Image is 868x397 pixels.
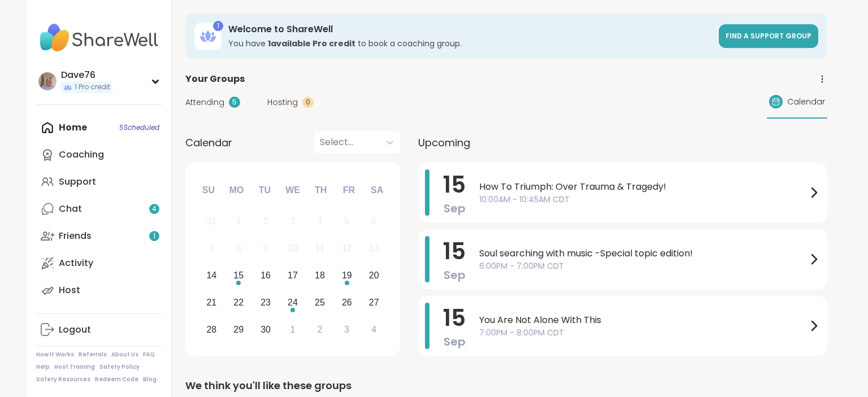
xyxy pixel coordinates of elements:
b: 1 available Pro credit [268,38,355,49]
div: Support [59,176,96,188]
div: Choose Friday, September 19th, 2025 [335,264,359,288]
div: Choose Monday, September 29th, 2025 [227,317,251,342]
img: ShareWell Nav Logo [36,18,162,58]
div: 13 [369,241,379,256]
div: Chat [59,203,82,215]
a: FAQ [143,351,155,359]
span: You Are Not Alone With This [479,313,807,327]
div: Not available Tuesday, September 2nd, 2025 [254,210,278,234]
h3: Welcome to ShareWell [228,23,712,36]
div: Choose Sunday, September 21st, 2025 [199,290,224,315]
a: Logout [36,316,162,343]
span: 15 [443,302,466,334]
div: 28 [206,322,216,337]
span: Your Groups [185,72,245,86]
div: We [280,178,305,203]
div: 2 [263,213,268,229]
div: 10 [288,241,298,256]
span: 15 [443,169,466,200]
div: Not available Tuesday, September 9th, 2025 [254,237,278,261]
a: Host [36,277,162,304]
div: Choose Sunday, September 14th, 2025 [199,264,224,288]
div: 6 [371,213,376,229]
div: 21 [206,295,216,310]
div: Choose Saturday, September 20th, 2025 [362,264,386,288]
div: 8 [236,241,241,256]
div: Not available Saturday, September 6th, 2025 [362,210,386,234]
div: Th [309,178,333,203]
div: 31 [206,213,216,229]
div: Choose Thursday, September 25th, 2025 [308,290,332,315]
div: Not available Thursday, September 4th, 2025 [308,210,332,234]
div: Friends [59,230,92,242]
span: Sep [444,267,466,283]
span: Soul searching with music -Special topic edition! [479,247,807,260]
div: Not available Sunday, August 31st, 2025 [199,210,224,234]
span: 15 [443,235,466,267]
div: Not available Monday, September 8th, 2025 [227,237,251,261]
div: 27 [369,295,379,310]
div: 25 [315,295,325,310]
div: 24 [288,295,298,310]
div: We think you'll like these groups [185,378,827,394]
div: Choose Thursday, October 2nd, 2025 [308,317,332,342]
div: Choose Sunday, September 28th, 2025 [199,317,224,342]
div: Not available Friday, September 5th, 2025 [335,210,359,234]
div: Choose Wednesday, September 17th, 2025 [281,264,305,288]
div: 5 [229,97,240,108]
div: Not available Wednesday, September 10th, 2025 [281,237,305,261]
div: 4 [317,213,322,229]
div: 1 [213,21,223,31]
span: Sep [444,200,466,216]
div: Not available Saturday, September 13th, 2025 [362,237,386,261]
div: Choose Wednesday, October 1st, 2025 [281,317,305,342]
span: 10:00AM - 10:45AM CDT [479,194,807,206]
div: Not available Friday, September 12th, 2025 [335,237,359,261]
div: Su [196,178,221,203]
div: 30 [261,322,271,337]
div: Choose Friday, September 26th, 2025 [335,290,359,315]
img: Dave76 [38,72,57,90]
span: 1 [153,232,155,241]
div: Choose Friday, October 3rd, 2025 [335,317,359,342]
div: Choose Tuesday, September 23rd, 2025 [254,290,278,315]
span: Attending [185,97,224,108]
div: Not available Wednesday, September 3rd, 2025 [281,210,305,234]
h3: You have to book a coaching group. [228,38,712,49]
div: 18 [315,268,325,283]
div: Choose Saturday, September 27th, 2025 [362,290,386,315]
a: Chat4 [36,195,162,223]
a: Referrals [79,351,107,359]
div: Fr [336,178,361,203]
div: 1 [290,322,296,337]
a: Activity [36,250,162,277]
div: 15 [233,268,244,283]
div: 7 [209,241,214,256]
div: 17 [288,268,298,283]
div: month 2025-09 [198,208,387,343]
div: Dave76 [61,69,112,81]
div: 4 [371,322,376,337]
span: Calendar [185,135,232,150]
div: Choose Saturday, October 4th, 2025 [362,317,386,342]
a: Blog [143,376,157,383]
span: 1 Pro credit [75,82,110,92]
div: Logout [59,324,91,336]
a: Redeem Code [95,376,138,383]
span: Calendar [787,96,825,108]
span: 6:00PM - 7:00PM CDT [479,260,807,272]
div: Not available Monday, September 1st, 2025 [227,210,251,234]
div: Choose Monday, September 22nd, 2025 [227,290,251,315]
div: Coaching [59,149,104,161]
a: Safety Resources [36,376,90,383]
div: 1 [236,213,241,229]
div: Choose Wednesday, September 24th, 2025 [281,290,305,315]
div: 0 [302,97,314,108]
div: Choose Tuesday, September 30th, 2025 [254,317,278,342]
div: 26 [342,295,352,310]
span: Upcoming [418,135,470,150]
span: How To Triumph: Over Trauma & Tragedy! [479,180,807,194]
div: 5 [344,213,349,229]
a: Support [36,168,162,195]
div: Mo [224,178,249,203]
